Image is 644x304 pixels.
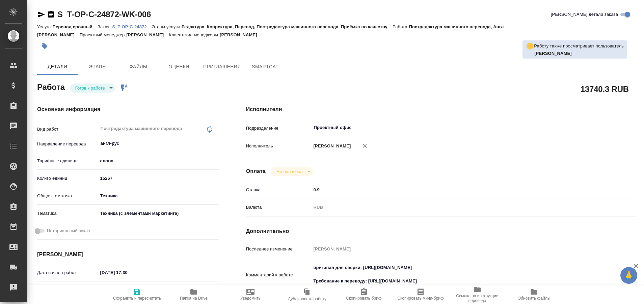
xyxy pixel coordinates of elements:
[70,83,115,93] div: Готов к работе
[222,285,279,304] button: Уведомить
[98,24,112,29] p: Заказ:
[288,297,326,301] span: Дублировать работу
[506,285,562,304] button: Обновить файлы
[98,190,219,202] div: Техника
[165,285,222,304] button: Папка на Drive
[220,32,262,37] p: [PERSON_NAME]
[37,105,219,113] h4: Основная информация
[393,24,409,29] p: Работа
[37,80,65,93] h2: Работа
[311,143,351,149] p: [PERSON_NAME]
[346,296,381,301] span: Скопировать бриф
[336,285,392,304] button: Скопировать бриф
[271,167,313,176] div: Готов к работе
[357,138,372,153] button: Удалить исполнителя
[52,24,98,29] p: Перевод срочный
[37,250,219,259] h4: [PERSON_NAME]
[246,105,637,113] h4: Исполнители
[274,169,304,174] button: Не оплачена
[37,158,98,164] p: Тарифные единицы
[620,267,637,284] button: 🙏
[534,50,624,57] p: Авдеенко Кирилл
[112,24,152,29] p: S_T-OP-C-24872
[73,85,107,91] button: Готов к работе
[279,285,336,304] button: Дублировать работу
[246,246,311,252] p: Последнее изменение
[203,63,241,71] span: Приглашения
[169,32,220,37] p: Клиентские менеджеры
[98,268,157,277] input: ✎ Введи что-нибудь
[397,296,444,301] span: Скопировать мини-бриф
[37,126,98,133] p: Вид работ
[41,63,74,71] span: Детали
[240,296,261,301] span: Уведомить
[126,32,169,37] p: [PERSON_NAME]
[37,175,98,182] p: Кол-во единиц
[37,210,98,217] p: Тематика
[98,155,219,167] div: слово
[37,24,52,29] p: Услуга
[449,285,506,304] button: Ссылка на инструкции перевода
[246,204,311,211] p: Валюта
[37,193,98,199] p: Общая тематика
[80,32,126,37] p: Проектный менеджер
[57,10,151,19] a: S_T-OP-C-24872-WK-006
[37,141,98,147] p: Направление перевода
[122,63,155,71] span: Файлы
[215,143,217,144] button: Open
[47,228,90,234] span: Нотариальный заказ
[453,294,502,303] span: Ссылка на инструкции перевода
[82,63,114,71] span: Этапы
[311,185,604,195] input: ✎ Введи что-нибудь
[163,63,195,71] span: Оценки
[113,296,161,301] span: Сохранить и пересчитать
[180,296,208,301] span: Папка на Drive
[518,296,551,301] span: Обновить файлы
[534,43,624,49] p: Работу также просматривает пользователь
[623,268,635,282] span: 🙏
[534,51,572,56] b: [PERSON_NAME]
[98,208,219,219] div: Техника (с элементами маркетинга)
[392,285,449,304] button: Скопировать мини-бриф
[182,24,393,29] p: Редактура, Корректура, Перевод, Постредактура машинного перевода, Приёмка по качеству
[112,24,152,29] a: S_T-OP-C-24872
[37,269,98,276] p: Дата начала работ
[581,83,629,95] h2: 13740.3 RUB
[246,227,637,235] h4: Дополнительно
[98,173,219,183] input: ✎ Введи что-нибудь
[109,285,165,304] button: Сохранить и пересчитать
[246,143,311,149] p: Исполнитель
[249,63,281,71] span: SmartCat
[246,187,311,193] p: Ставка
[246,125,311,132] p: Подразделение
[600,127,602,128] button: Open
[47,10,55,19] button: Скопировать ссылку
[246,167,266,175] h4: Оплата
[311,262,604,287] textarea: оригинал для сверки: [URL][DOMAIN_NAME] Требование к переводу: [URL][DOMAIN_NAME]
[152,24,182,29] p: Этапы услуги
[311,244,604,254] input: Пустое поле
[37,39,52,54] button: Добавить тэг
[246,272,311,278] p: Комментарий к работе
[551,11,618,18] span: [PERSON_NAME] детали заказа
[311,202,604,213] div: RUB
[37,10,45,19] button: Скопировать ссылку для ЯМессенджера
